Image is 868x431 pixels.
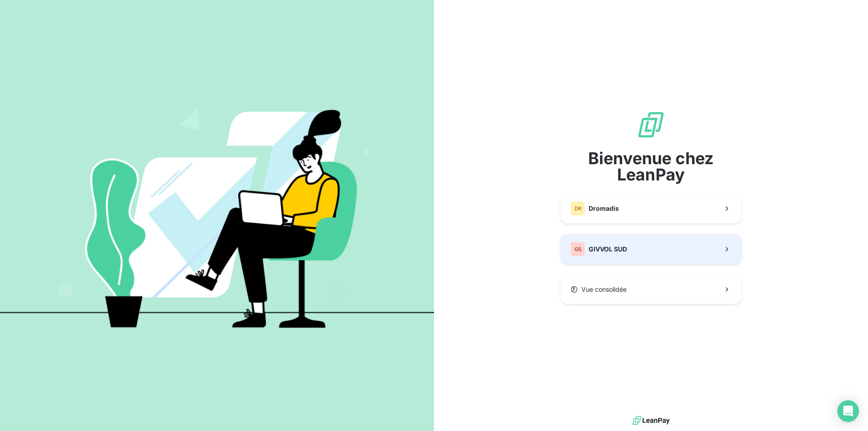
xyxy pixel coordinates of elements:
button: GSGIVVOL SUD [561,234,741,264]
div: GS [571,242,585,256]
div: DR [571,201,585,216]
span: GIVVOL SUD [589,245,627,254]
img: logo [632,414,670,427]
div: Open Intercom Messenger [837,400,859,422]
img: logo sigle [637,110,665,139]
span: Dromadis [589,204,619,213]
button: Vue consolidée [561,275,741,304]
span: Vue consolidée [581,285,627,294]
span: Bienvenue chez LeanPay [561,150,741,183]
button: DRDromadis [561,194,741,223]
